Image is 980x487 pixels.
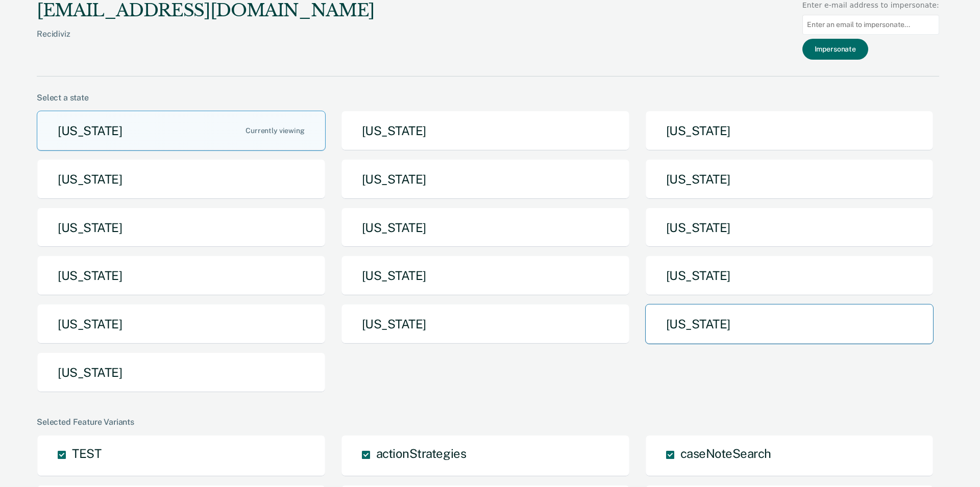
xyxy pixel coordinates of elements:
button: [US_STATE] [341,208,630,248]
button: [US_STATE] [37,255,326,296]
button: [US_STATE] [37,304,326,344]
div: Recidiviz [37,29,375,55]
button: [US_STATE] [341,111,630,151]
span: caseNoteSearch [680,446,771,460]
span: TEST [72,446,101,460]
input: Enter an email to impersonate... [802,15,939,35]
button: [US_STATE] [645,304,934,344]
button: [US_STATE] [645,208,934,248]
button: [US_STATE] [645,255,934,296]
button: Impersonate [802,39,868,60]
button: [US_STATE] [37,111,326,151]
button: [US_STATE] [341,159,630,199]
button: [US_STATE] [645,111,934,151]
button: [US_STATE] [37,159,326,199]
div: Select a state [37,93,939,102]
button: [US_STATE] [37,352,326,393]
button: [US_STATE] [37,208,326,248]
button: [US_STATE] [341,304,630,344]
button: [US_STATE] [645,159,934,199]
span: actionStrategies [376,446,466,460]
div: Selected Feature Variants [37,417,939,427]
button: [US_STATE] [341,255,630,296]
